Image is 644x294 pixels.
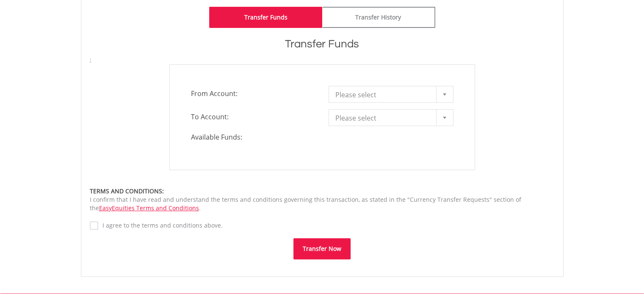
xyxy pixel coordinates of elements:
h1: Transfer Funds [90,36,555,52]
div: I confirm that I have read and understand the terms and conditions governing this transaction, as... [90,187,555,212]
button: Transfer Now [293,238,351,259]
span: Please select [335,86,434,103]
span: Please select [335,110,434,126]
form: ; [90,56,555,259]
div: TERMS AND CONDITIONS: [90,187,555,195]
span: From Account: [185,86,322,101]
span: To Account: [185,109,322,124]
a: EasyEquities Terms and Conditions [99,204,199,212]
span: Available Funds: [185,132,322,142]
a: Transfer Funds [209,7,322,28]
label: I agree to the terms and conditions above. [98,221,223,230]
a: Transfer History [322,7,435,28]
